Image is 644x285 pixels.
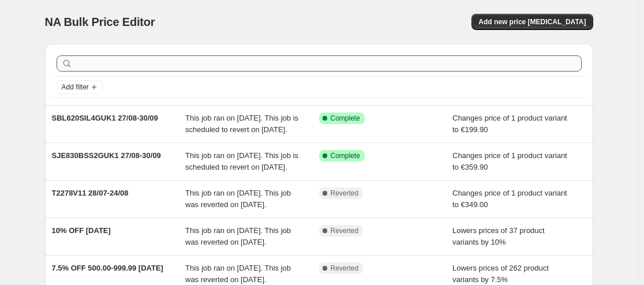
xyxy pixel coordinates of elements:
span: Reverted [331,264,359,273]
span: NA Bulk Price Editor [45,16,155,28]
span: This job ran on [DATE]. This job was reverted on [DATE]. [185,264,291,284]
span: This job ran on [DATE]. This job was reverted on [DATE]. [185,189,291,209]
span: Lowers prices of 37 product variants by 10% [452,226,545,246]
span: Changes price of 1 product variant to €359.90 [452,151,567,171]
span: Add new price [MEDICAL_DATA] [478,17,586,27]
button: Add filter [57,80,103,94]
span: Lowers prices of 262 product variants by 7.5% [452,264,549,284]
span: This job ran on [DATE]. This job was reverted on [DATE]. [185,226,291,246]
span: SJE830BSS2GUK1 27/08-30/09 [52,151,161,160]
span: Reverted [331,189,359,198]
span: SBL620SIL4GUK1 27/08-30/09 [52,114,158,122]
span: This job ran on [DATE]. This job is scheduled to revert on [DATE]. [185,114,298,134]
span: 7.5% OFF 500.00-999.99 [DATE] [52,264,163,272]
span: T2278V11 28/07-24/08 [52,189,129,197]
span: Complete [331,114,360,123]
span: Changes price of 1 product variant to €349.00 [452,189,567,209]
span: Reverted [331,226,359,235]
span: Complete [331,151,360,160]
span: This job ran on [DATE]. This job is scheduled to revert on [DATE]. [185,151,298,171]
span: Changes price of 1 product variant to €199.90 [452,114,567,134]
span: Add filter [62,82,89,92]
span: 10% OFF [DATE] [52,226,111,235]
button: Add new price [MEDICAL_DATA] [471,14,593,30]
